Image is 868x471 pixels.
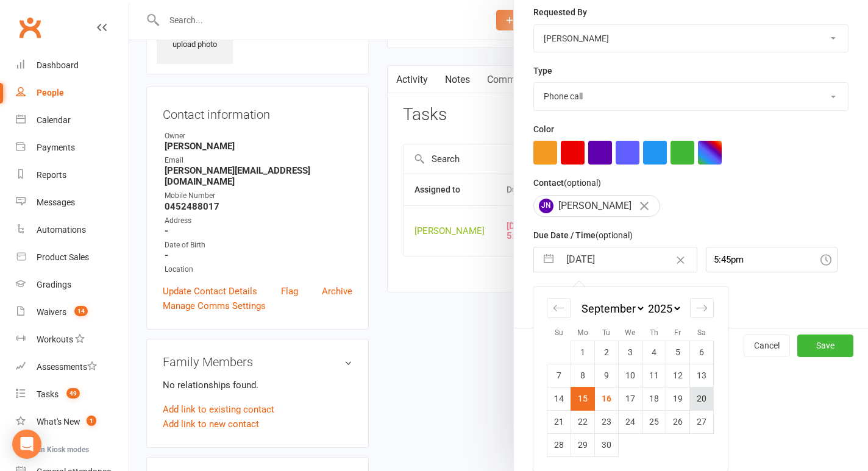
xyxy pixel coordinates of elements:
td: Sunday, September 14, 2025 [547,387,571,410]
a: Gradings [16,271,129,299]
div: Dashboard [37,60,79,70]
td: Thursday, September 25, 2025 [642,410,666,433]
a: Automations [16,216,129,244]
a: People [16,79,129,107]
td: Tuesday, September 9, 2025 [595,364,619,387]
span: JN [539,199,553,213]
div: Assessments [37,362,97,372]
a: Workouts [16,326,129,353]
a: Messages [16,189,129,216]
a: Calendar [16,107,129,134]
div: Move backward to switch to the previous month. [547,298,571,318]
div: Calendar [533,287,727,471]
span: 1 [87,416,96,426]
button: Cancel [744,335,790,356]
div: What's New [37,417,80,427]
div: Workouts [37,335,73,344]
td: Sunday, September 7, 2025 [547,364,571,387]
small: Th [650,328,658,337]
a: Dashboard [16,52,129,79]
div: [PERSON_NAME] [533,195,660,217]
small: (optional) [564,178,601,188]
td: Saturday, September 27, 2025 [690,410,714,433]
td: Wednesday, September 10, 2025 [619,364,642,387]
td: Monday, September 29, 2025 [571,433,595,456]
td: Friday, September 26, 2025 [666,410,690,433]
a: Product Sales [16,244,129,271]
div: Move forward to switch to the next month. [690,298,714,318]
a: Payments [16,134,129,161]
small: Tu [602,328,610,337]
td: Thursday, September 11, 2025 [642,364,666,387]
td: Saturday, September 6, 2025 [690,341,714,364]
td: Selected. Monday, September 15, 2025 [571,387,595,410]
div: Messages [37,197,75,207]
small: (optional) [596,230,633,240]
td: Thursday, September 4, 2025 [642,341,666,364]
div: Tasks [37,389,59,399]
a: What's New1 [16,408,129,436]
span: 49 [66,388,80,398]
td: Friday, September 12, 2025 [666,364,690,387]
td: Friday, September 5, 2025 [666,341,690,364]
td: Tuesday, September 30, 2025 [595,433,619,456]
td: Sunday, September 28, 2025 [547,433,571,456]
td: Tuesday, September 16, 2025 [595,387,619,410]
div: Calendar [37,115,71,125]
div: Payments [37,143,75,152]
label: Email preferences [533,284,604,297]
small: Mo [577,328,588,337]
td: Monday, September 8, 2025 [571,364,595,387]
small: Fr [674,328,681,337]
td: Saturday, September 13, 2025 [690,364,714,387]
td: Tuesday, September 23, 2025 [595,410,619,433]
div: Open Intercom Messenger [12,430,41,459]
td: Sunday, September 21, 2025 [547,410,571,433]
td: Friday, September 19, 2025 [666,387,690,410]
div: Waivers [37,307,66,317]
div: Gradings [37,280,71,289]
label: Requested By [533,5,587,19]
td: Monday, September 1, 2025 [571,341,595,364]
td: Wednesday, September 24, 2025 [619,410,642,433]
a: Clubworx [15,12,45,43]
a: Waivers 14 [16,299,129,326]
small: Sa [697,328,706,337]
a: Tasks 49 [16,381,129,408]
label: Due Date / Time [533,228,633,242]
button: Clear Date [670,248,691,271]
td: Thursday, September 18, 2025 [642,387,666,410]
a: Assessments [16,353,129,381]
small: We [625,328,635,337]
div: People [37,88,64,97]
td: Wednesday, September 17, 2025 [619,387,642,410]
div: Automations [37,225,86,235]
div: Product Sales [37,252,89,262]
label: Type [533,64,552,77]
div: Reports [37,170,66,180]
span: 14 [74,306,88,316]
td: Wednesday, September 3, 2025 [619,341,642,364]
small: Su [555,328,563,337]
button: Save [797,335,853,356]
label: Contact [533,176,601,189]
td: Tuesday, September 2, 2025 [595,341,619,364]
td: Saturday, September 20, 2025 [690,387,714,410]
label: Color [533,122,554,136]
a: Reports [16,161,129,189]
td: Monday, September 22, 2025 [571,410,595,433]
